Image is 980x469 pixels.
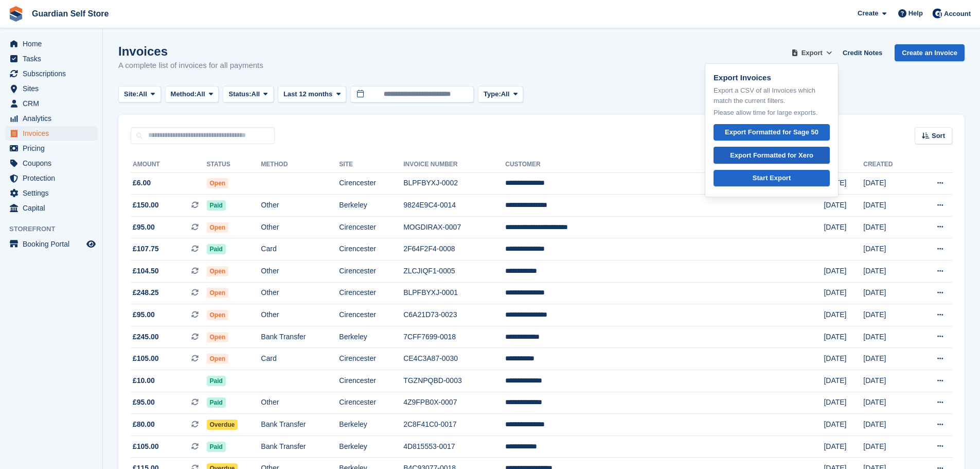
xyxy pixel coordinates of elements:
[339,195,403,217] td: Berkeley
[824,282,863,304] td: [DATE]
[478,86,523,103] button: Type: All
[753,173,791,183] div: Start Export
[133,309,155,320] span: £95.00
[8,6,24,22] img: stora-icon-8386f47178a22dfd0bd8f6a31ec36ba5ce8667c1dd55bd0f319d3a0aa187defe.svg
[118,86,161,103] button: Site: All
[725,127,818,137] div: Export Formatted for Sage 50
[5,111,97,126] a: menu
[824,195,863,217] td: [DATE]
[23,171,84,185] span: Protection
[863,260,915,283] td: [DATE]
[863,392,915,414] td: [DATE]
[339,216,403,238] td: Cirencester
[207,266,229,276] span: Open
[5,171,97,185] a: menu
[403,195,505,217] td: 9824E9C4-0014
[863,195,915,217] td: [DATE]
[858,8,878,19] span: Create
[403,238,505,260] td: 2F64F2F4-0008
[223,86,273,103] button: Status: All
[5,156,97,170] a: menu
[5,201,97,215] a: menu
[23,156,84,170] span: Coupons
[252,89,260,99] span: All
[261,260,339,283] td: Other
[403,414,505,436] td: 2C8F41C0-0017
[863,282,915,304] td: [DATE]
[895,44,965,61] a: Create an Invoice
[339,172,403,195] td: Cirencester
[908,8,923,19] span: Help
[932,8,942,19] img: Tom Scott
[207,157,261,173] th: Status
[118,44,263,58] h1: Invoices
[824,392,863,414] td: [DATE]
[133,178,151,188] span: £6.00
[261,238,339,260] td: Card
[133,332,159,342] span: £245.00
[863,238,915,260] td: [DATE]
[5,237,97,251] a: menu
[714,108,830,118] p: Please allow time for large exports.
[207,222,229,233] span: Open
[278,86,346,103] button: Last 12 months
[133,353,159,364] span: £105.00
[261,195,339,217] td: Other
[824,414,863,436] td: [DATE]
[863,348,915,370] td: [DATE]
[863,172,915,195] td: [DATE]
[824,172,863,195] td: [DATE]
[197,89,205,99] span: All
[133,266,159,276] span: £104.50
[133,287,159,298] span: £248.25
[403,157,505,173] th: Invoice Number
[5,81,97,96] a: menu
[28,5,113,22] a: Guardian Self Store
[403,304,505,326] td: C6A21D73-0023
[863,370,915,392] td: [DATE]
[824,157,863,173] th: Due
[339,304,403,326] td: Cirencester
[207,288,229,298] span: Open
[207,376,226,386] span: Paid
[484,89,501,99] span: Type:
[403,172,505,195] td: BLPFBYXJ-0002
[133,397,155,408] span: £95.00
[403,392,505,414] td: 4Z9FPB0X-0007
[339,238,403,260] td: Cirencester
[824,260,863,283] td: [DATE]
[339,326,403,348] td: Berkeley
[23,201,84,215] span: Capital
[403,370,505,392] td: TGZNPQBD-0003
[714,72,830,84] p: Export Invoices
[944,9,971,19] span: Account
[207,200,226,211] span: Paid
[5,96,97,111] a: menu
[824,370,863,392] td: [DATE]
[23,237,84,251] span: Booking Portal
[133,222,155,233] span: £95.00
[23,66,84,81] span: Subscriptions
[839,44,886,61] a: Credit Notes
[85,238,97,250] a: Preview store
[403,436,505,458] td: 4D815553-0017
[23,111,84,126] span: Analytics
[5,51,97,66] a: menu
[824,326,863,348] td: [DATE]
[863,304,915,326] td: [DATE]
[261,414,339,436] td: Bank Transfer
[133,419,155,430] span: £80.00
[131,157,207,173] th: Amount
[207,354,229,364] span: Open
[339,282,403,304] td: Cirencester
[9,224,102,234] span: Storefront
[283,89,332,99] span: Last 12 months
[5,66,97,81] a: menu
[207,332,229,342] span: Open
[23,96,84,111] span: CRM
[207,442,226,452] span: Paid
[138,89,147,99] span: All
[5,126,97,141] a: menu
[714,124,830,141] a: Export Formatted for Sage 50
[403,326,505,348] td: 7CFF7699-0018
